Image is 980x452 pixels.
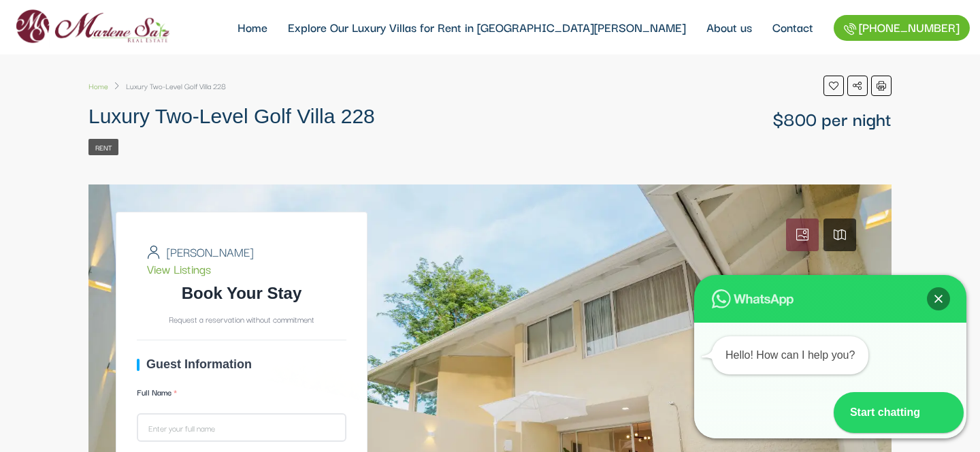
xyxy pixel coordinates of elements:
div: Hello! How can I help you? [712,336,868,374]
div: Start chatting [834,392,923,433]
a: View Listings [147,259,211,278]
img: logo [10,5,174,49]
a: Rent [88,139,118,155]
input: Enter your full name [137,413,346,442]
span: Luxury Two-Level Golf Villa 228 [88,105,375,127]
p: Request a reservation without commitment [137,309,346,329]
a: [PHONE_NUMBER] [834,15,970,41]
a: Home [88,76,108,96]
li: [PERSON_NAME] [147,243,317,260]
div: Start chatting [834,392,964,433]
div: Close [927,287,950,310]
li: Luxury Two-Level Golf Villa 228 [108,76,226,96]
h3: Book Your Stay [137,284,346,304]
li: $800 per night [772,108,892,129]
h4: Guest Information [137,357,346,372]
label: Full Name [137,382,346,409]
span: Home [88,80,108,92]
